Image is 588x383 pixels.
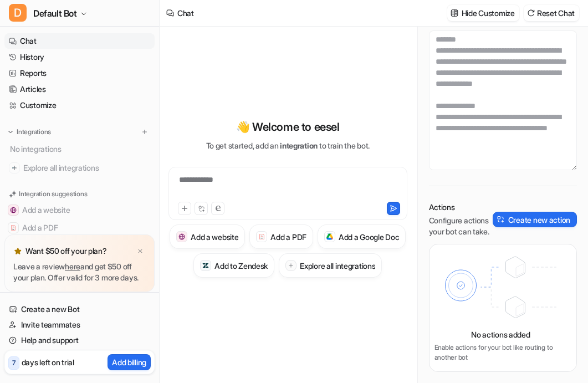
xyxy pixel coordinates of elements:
[429,215,493,237] p: Configure actions your bot can take.
[4,333,155,348] a: Help and support
[497,216,505,223] img: create-action-icon.svg
[249,224,313,249] button: Add a PDFAdd a PDF
[17,127,51,136] p: Integrations
[7,140,155,158] div: No integrations
[4,302,155,317] a: Create a new Bot
[4,201,155,219] button: Add a websiteAdd a website
[25,246,107,257] p: Want $50 off your plan?
[137,248,144,255] img: x
[10,224,17,231] img: Add a PDF
[23,159,150,177] span: Explore all integrations
[339,231,400,243] h3: Add a Google Doc
[4,317,155,333] a: Invite teammates
[108,354,151,370] button: Add billing
[462,7,515,19] p: Hide Customize
[4,81,155,97] a: Articles
[191,231,238,243] h3: Add a website
[471,329,530,340] p: No actions added
[33,6,77,21] span: Default Bot
[258,233,265,240] img: Add a PDF
[4,219,155,237] button: Add a PDFAdd a PDF
[141,128,149,136] img: menu_add.svg
[9,4,27,22] span: D
[434,343,567,362] p: Enable actions for your bot like routing to another bot
[493,212,577,227] button: Create new action
[7,128,14,136] img: expand menu
[4,65,155,81] a: Reports
[524,5,579,21] button: Reset Chat
[279,253,382,278] button: Explore all integrations
[4,160,155,176] a: Explore all integrations
[429,202,493,213] p: Actions
[12,358,16,368] p: 7
[451,9,458,17] img: customize
[65,262,80,271] a: here
[170,224,245,249] button: Add a websiteAdd a website
[527,9,535,17] img: reset
[13,261,146,283] p: Leave a review and get $50 off your plan. Offer valid for 3 more days.
[178,233,186,241] img: Add a website
[4,98,155,113] a: Customize
[326,233,334,240] img: Add a Google Doc
[10,207,17,213] img: Add a website
[4,49,155,65] a: History
[206,140,370,151] p: To get started, add an to train the bot.
[4,33,155,49] a: Chat
[202,262,209,269] img: Add to Zendesk
[4,126,54,137] button: Integrations
[447,5,519,21] button: Hide Customize
[270,231,306,243] h3: Add a PDF
[9,162,20,173] img: explore all integrations
[22,356,74,368] p: days left on trial
[13,247,22,256] img: star
[214,260,268,272] h3: Add to Zendesk
[280,141,318,150] span: integration
[236,119,340,135] p: 👋 Welcome to eesel
[177,7,194,19] div: Chat
[318,224,406,249] button: Add a Google DocAdd a Google Doc
[112,356,146,368] p: Add billing
[300,260,375,272] h3: Explore all integrations
[193,253,274,278] button: Add to ZendeskAdd to Zendesk
[19,189,87,199] p: Integration suggestions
